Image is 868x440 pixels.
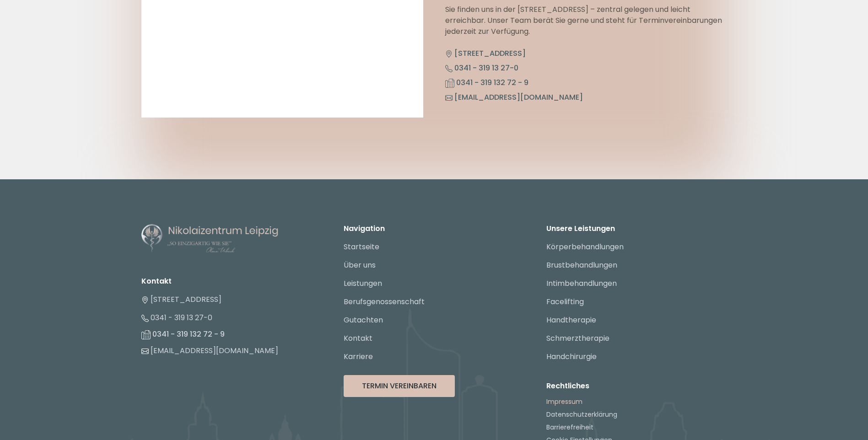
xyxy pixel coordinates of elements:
[546,278,617,289] a: Intimbehandlungen
[546,241,624,252] a: Körperbehandlungen
[344,241,379,252] a: Startseite
[546,397,582,406] a: Impressum
[445,4,727,37] p: Sie finden uns in der [STREET_ADDRESS] – zentral gelegen und leicht erreichbar. Unser Team berät ...
[546,296,584,307] a: Facelifting
[344,315,383,325] a: Gutachten
[546,381,727,392] p: Rechtliches
[141,294,221,305] a: [STREET_ADDRESS]
[344,296,425,307] a: Berufsgenossenschaft
[546,333,609,343] a: Schmerztherapie
[344,375,455,397] button: Termin Vereinbaren
[141,345,278,356] a: [EMAIL_ADDRESS][DOMAIN_NAME]
[546,260,617,270] a: Brustbehandlungen
[546,423,593,432] a: Barrierefreiheit
[445,92,583,102] a: [EMAIL_ADDRESS][DOMAIN_NAME]
[546,410,617,419] a: Datenschutzerklärung
[344,278,382,289] a: Leistungen
[141,327,322,342] li: 0341 - 319 132 72 - 9
[344,351,373,362] a: Karriere
[546,223,727,234] p: Unsere Leistungen
[141,223,279,254] img: Nikolaizentrum Leipzig - Logo
[344,333,372,343] a: Kontakt
[445,75,727,90] li: 0341 - 319 132 72 - 9
[141,312,212,323] a: 0341 - 319 13 27-0
[445,48,526,59] a: [STREET_ADDRESS]
[344,223,524,234] p: Navigation
[141,276,322,287] li: Kontakt
[546,315,596,325] a: Handtherapie
[344,260,376,270] a: Über uns
[445,63,518,73] a: 0341 - 319 13 27-0
[546,351,597,362] a: Handchirurgie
